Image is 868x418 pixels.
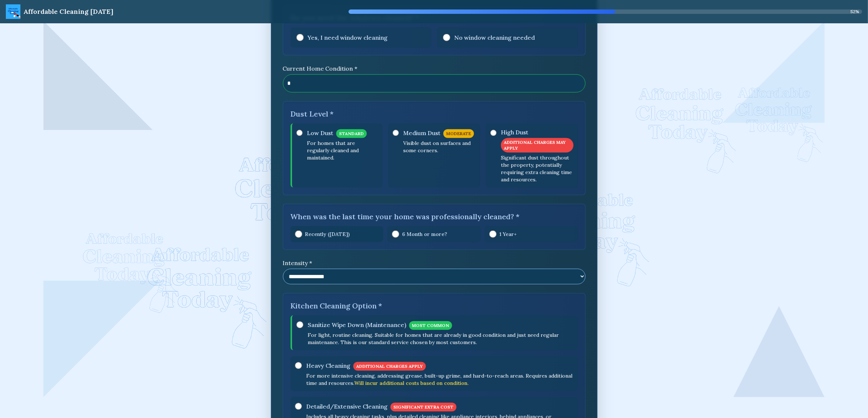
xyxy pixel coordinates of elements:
[291,109,578,119] label: Dust Level *
[403,129,440,137] span: Medium Dust
[489,230,497,238] input: 1 Year+
[23,7,113,17] div: Affordable Cleaning [DATE]
[443,129,474,138] span: MODERATE
[306,361,350,370] span: Heavy Cleaning
[403,139,476,154] p: Visible dust on surfaces and some corners.
[455,34,535,41] span: No window cleaning needed
[402,230,447,238] span: 6 Month or more?
[501,138,573,153] span: ADDITIONAL CHARGES MAY APPLY
[291,301,578,311] label: Kitchen Cleaning Option *
[353,362,426,371] span: ADDITIONAL CHARGES APPLY
[499,230,517,238] span: 1 Year+
[392,230,399,238] input: 6 Month or more?
[306,372,573,387] p: For more intensive cleaning, addressing grease, built-up grime, and hard-to-reach areas. Requires...
[354,380,468,386] span: Will incur additional costs based on condition.
[295,230,302,238] input: Recently ([DATE])
[308,34,388,41] span: Yes, I need window cleaning
[291,212,578,222] label: When was the last time your home was professionally cleaned? *
[283,64,585,73] label: Current Home Condition *
[490,129,497,137] input: High DustADDITIONAL CHARGES MAY APPLYSignificant dust throughout the property, potentially requir...
[393,129,399,137] input: Medium DustMODERATEVisible dust on surfaces and some corners.
[6,4,20,19] img: ACT Logo
[390,403,456,411] span: SIGNIFICANT EXTRA COST
[409,321,452,330] span: MOST COMMON
[501,154,573,183] p: Significant dust throughout the property, potentially requiring extra cleaning time and resources.
[295,403,302,410] input: Detailed/Extensive CleaningSIGNIFICANT EXTRA COSTIncludes all heavy cleaning tasks, plus detailed...
[296,34,304,41] input: Yes, I need window cleaning
[296,321,303,328] input: Sanitize Wipe Down (Maintenance)MOST COMMONFor light, routine cleaning. Suitable for homes that a...
[295,362,302,369] input: Heavy CleaningADDITIONAL CHARGES APPLYFor more intensive cleaning, addressing grease, built-up gr...
[306,402,388,411] span: Detailed/Extensive Cleaning
[336,129,367,138] span: STANDARD
[307,129,333,137] span: Low Dust
[443,34,450,41] input: No window cleaning needed
[851,9,859,15] span: 52 %
[296,129,303,137] input: Low DustSTANDARDFor homes that are regularly cleaned and maintained.
[305,230,350,238] span: Recently ([DATE])
[283,259,585,267] label: Intensity *
[307,139,378,161] p: For homes that are regularly cleaned and maintained.
[308,331,573,346] p: For light, routine cleaning. Suitable for homes that are already in good condition and just need ...
[308,320,406,329] span: Sanitize Wipe Down (Maintenance)
[501,128,528,137] span: High Dust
